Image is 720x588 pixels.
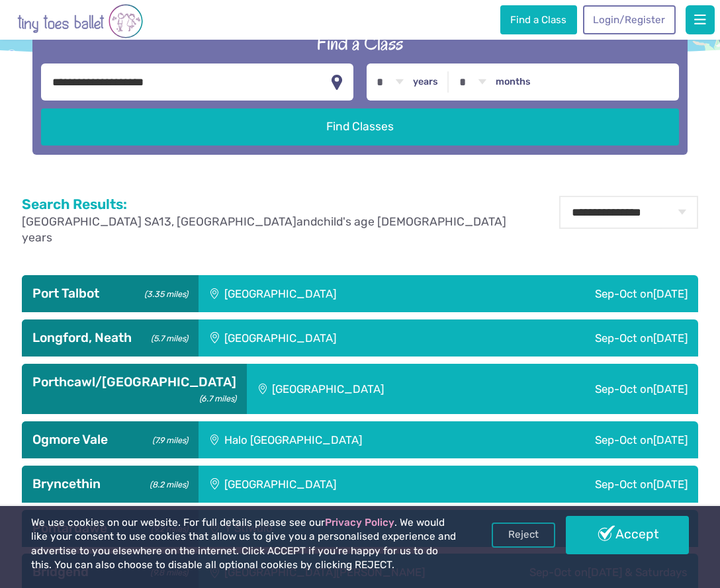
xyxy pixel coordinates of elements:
div: [GEOGRAPHIC_DATA] [199,466,481,503]
p: We use cookies on our website. For full details please see our . We would like your consent to us... [31,516,459,573]
a: Find a Class [500,5,577,34]
h3: Port Talbot [32,286,188,302]
p: and [22,214,527,246]
small: (5.7 miles) [147,330,188,344]
span: [DATE] [653,287,688,300]
h3: Ogmore Vale [32,432,188,448]
small: (7.9 miles) [148,432,188,446]
div: Sep-Oct on [502,364,699,415]
small: (6.7 miles) [195,390,236,404]
button: Find Classes [41,108,679,146]
div: Sep-Oct on [481,319,698,357]
span: [DATE] [653,382,688,396]
img: tiny toes ballet [17,3,143,40]
a: Login/Register [583,5,676,34]
span: [GEOGRAPHIC_DATA] SA13, [GEOGRAPHIC_DATA] [22,215,296,228]
h3: Longford, Neath [32,330,188,346]
div: [GEOGRAPHIC_DATA] [247,364,502,415]
a: Accept [566,516,689,554]
a: Open this area in Google Maps (opens a new window) [3,48,47,65]
h3: Bryncethin [32,476,188,492]
label: years [413,76,438,88]
div: Sep-Oct on [481,275,698,312]
div: Sep-Oct on [500,421,698,458]
a: Reject [492,523,555,548]
img: Google [3,48,47,65]
small: (3.35 miles) [140,286,188,300]
h3: Porthcawl/[GEOGRAPHIC_DATA] [32,374,236,390]
small: (8.2 miles) [146,476,188,490]
div: [GEOGRAPHIC_DATA] [199,275,481,312]
span: [DATE] [653,478,688,491]
label: months [496,76,531,88]
h2: Find a Class [41,30,679,56]
span: [DATE] [653,331,688,345]
div: [GEOGRAPHIC_DATA] [199,319,481,357]
span: [DATE] [653,433,688,446]
div: Sep-Oct on [481,466,698,503]
h2: Search Results: [22,196,527,213]
div: Halo [GEOGRAPHIC_DATA] [199,421,501,458]
a: Privacy Policy [325,517,394,528]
